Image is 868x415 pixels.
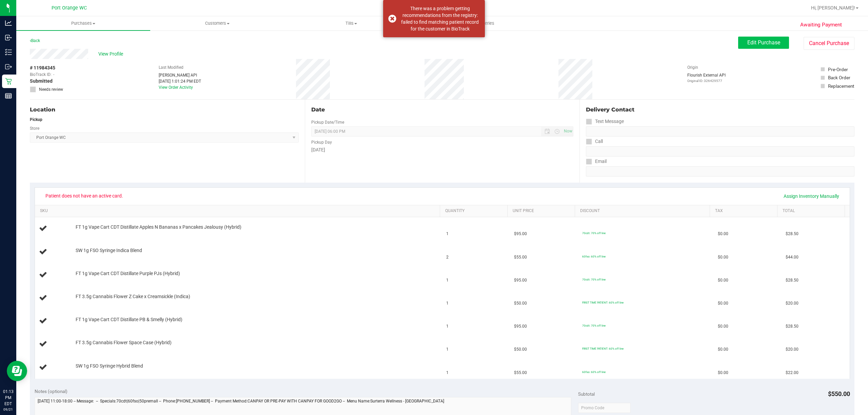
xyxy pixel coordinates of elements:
span: View Profile [98,50,125,58]
span: Port Orange WC [52,5,87,11]
div: Location [30,106,299,114]
span: 1 [446,370,449,376]
span: 1 [446,323,449,330]
span: BioTrack ID: [30,71,52,78]
a: Tills [284,16,418,30]
span: $20.00 [786,300,798,307]
span: $0.00 [718,370,728,376]
strong: Pickup [30,117,42,122]
span: Subtotal [578,391,595,397]
span: $28.50 [786,277,798,284]
span: $0.00 [718,300,728,307]
span: Edit Purchase [747,39,780,46]
span: SW 1g FSO Syringe Indica Blend [76,247,142,254]
inline-svg: Retail [5,78,12,85]
label: Last Modified [159,64,183,70]
p: 01:13 PM EDT [3,389,13,407]
label: Store [30,125,39,131]
p: 09/21 [3,407,13,412]
label: Origin [687,64,698,70]
span: # 11984345 [30,64,55,71]
a: Customers [150,16,284,30]
span: 2 [446,254,449,261]
span: 60fso: 60% off line [582,255,606,258]
span: $95.00 [514,231,527,237]
div: Back Order [828,74,850,81]
span: Customers [151,20,284,26]
a: Total [783,208,842,214]
span: Needs review [39,86,63,92]
span: $20.00 [786,346,798,353]
span: $0.00 [718,254,728,261]
span: Deliveries [467,20,504,26]
span: SW 1g FSO Syringe Hybrid Blend [76,363,143,369]
span: $55.00 [514,370,527,376]
span: 1 [446,277,449,284]
span: Purchases [16,20,150,26]
a: SKU [40,208,437,214]
span: FT 1g Vape Cart CDT Distillate Apples N Bananas x Pancakes Jealousy (Hybrid) [76,224,241,230]
a: Unit Price [513,208,572,214]
a: Quantity [445,208,505,214]
span: FT 1g Vape Cart CDT Distillate Purple PJs (Hybrid) [76,270,180,277]
iframe: Resource center [7,361,27,381]
span: Hi, [PERSON_NAME]! [811,5,855,11]
span: 70cdt: 70% off line [582,231,606,235]
span: $22.00 [786,370,798,376]
span: FT 1g Vape Cart CDT Distillate PB & Smelly (Hybrid) [76,316,182,323]
label: Email [586,157,607,166]
span: Awaiting Payment [800,21,842,29]
a: Assign Inventory Manually [779,190,844,202]
inline-svg: Analytics [5,20,12,26]
span: $550.00 [828,390,850,397]
p: Original ID: 326429577 [687,78,726,83]
button: Cancel Purchase [804,37,854,50]
div: There was a problem getting recommendations from the registry: failed to find matching patient re... [400,5,480,32]
div: Replacement [828,83,854,89]
div: Flourish External API [687,72,726,83]
span: FIRST TIME PATIENT: 60% off line [582,347,624,350]
inline-svg: Inbound [5,34,12,41]
span: $0.00 [718,277,728,284]
span: 1 [446,231,449,237]
span: 60fso: 60% off line [582,370,606,374]
a: Discount [580,208,707,214]
label: Text Message [586,117,624,126]
span: $44.00 [786,254,798,261]
span: Tills [284,20,418,26]
inline-svg: Outbound [5,63,12,70]
span: $50.00 [514,346,527,353]
span: Notes (optional) [35,389,67,394]
label: Call [586,137,603,146]
label: Pickup Day [311,139,332,145]
a: Back [30,38,40,43]
span: $28.50 [786,231,798,237]
inline-svg: Reports [5,92,12,99]
span: - [53,71,54,78]
span: FT 3.5g Cannabis Flower Space Case (Hybrid) [76,339,172,346]
div: Pre-Order [828,66,848,73]
div: Date [311,106,574,114]
a: Deliveries [418,16,552,30]
input: Format: (999) 999-9999 [586,126,854,137]
span: $95.00 [514,277,527,284]
label: Pickup Date/Time [311,119,344,125]
a: Purchases [16,16,150,30]
span: 1 [446,346,449,353]
input: Format: (999) 999-9999 [586,146,854,157]
div: Delivery Contact [586,106,854,114]
a: Tax [715,208,774,214]
span: $0.00 [718,323,728,330]
span: $95.00 [514,323,527,330]
span: 70cdt: 70% off line [582,324,606,327]
inline-svg: Inventory [5,49,12,56]
span: Patient does not have an active card. [41,190,127,201]
input: Promo Code [578,403,631,413]
span: $0.00 [718,231,728,237]
button: Edit Purchase [738,37,789,49]
span: 1 [446,300,449,307]
a: View Order Activity [159,85,193,90]
div: [DATE] [311,146,574,153]
span: Submitted [30,78,53,85]
span: 70cdt: 70% off line [582,278,606,281]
